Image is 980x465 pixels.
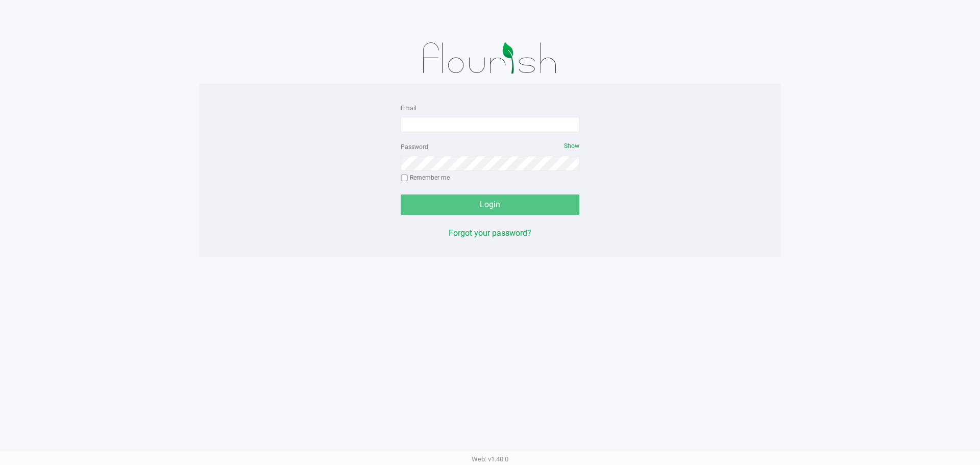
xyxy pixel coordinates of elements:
input: Remember me [401,175,408,182]
label: Email [401,104,416,113]
span: Web: v1.40.0 [472,455,508,463]
span: Show [564,142,579,150]
button: Forgot your password? [449,227,531,239]
label: Remember me [401,173,450,182]
label: Password [401,142,428,152]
